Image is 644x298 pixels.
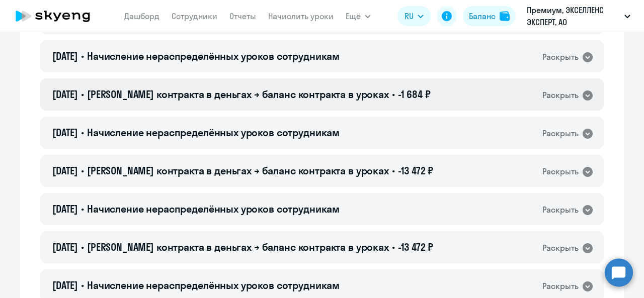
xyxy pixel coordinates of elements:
[52,50,78,62] span: [DATE]
[463,6,516,26] button: Балансbalance
[527,4,620,28] p: Премиум, ЭКСЕЛЛЕНС ЭКСПЕРТ, АО
[52,126,78,139] span: [DATE]
[522,4,635,28] button: Премиум, ЭКСЕЛЛЕНС ЭКСПЕРТ, АО
[542,165,579,178] div: Раскрыть
[392,88,395,101] span: •
[81,88,84,101] span: •
[172,11,217,21] a: Сотрудники
[392,164,395,177] span: •
[52,241,78,253] span: [DATE]
[81,126,84,139] span: •
[81,203,84,215] span: •
[124,11,159,21] a: Дашборд
[542,242,579,254] div: Раскрыть
[81,164,84,177] span: •
[405,10,414,22] span: RU
[52,279,78,291] span: [DATE]
[542,204,579,216] div: Раскрыть
[542,89,579,102] div: Раскрыть
[346,6,371,26] button: Ещё
[398,241,434,253] span: -13 472 ₽
[87,241,389,253] span: [PERSON_NAME] контракта в деньгах → баланс контракта в уроках
[542,280,579,292] div: Раскрыть
[52,203,78,215] span: [DATE]
[229,11,256,21] a: Отчеты
[346,10,361,22] span: Ещё
[542,127,579,140] div: Раскрыть
[81,50,84,62] span: •
[87,126,340,139] span: Начисление нераспределённых уроков сотрудникам
[81,241,84,253] span: •
[392,241,395,253] span: •
[268,11,334,21] a: Начислить уроки
[398,164,434,177] span: -13 472 ₽
[397,6,431,26] button: RU
[87,50,340,62] span: Начисление нераспределённых уроков сотрудникам
[542,51,579,63] div: Раскрыть
[87,88,389,101] span: [PERSON_NAME] контракта в деньгах → баланс контракта в уроках
[52,164,78,177] span: [DATE]
[87,279,340,291] span: Начисление нераспределённых уроков сотрудникам
[52,88,78,101] span: [DATE]
[500,11,510,21] img: balance
[87,164,389,177] span: [PERSON_NAME] контракта в деньгах → баланс контракта в уроках
[469,10,496,22] div: Баланс
[398,88,431,101] span: -1 684 ₽
[81,279,84,291] span: •
[87,203,340,215] span: Начисление нераспределённых уроков сотрудникам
